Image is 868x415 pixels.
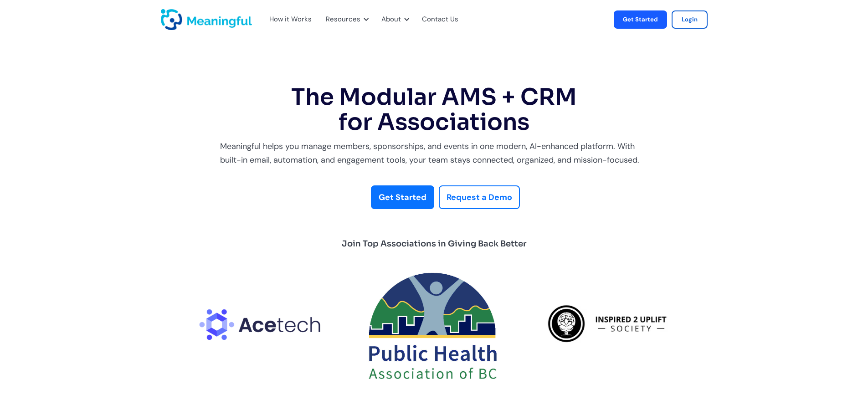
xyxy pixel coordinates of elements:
[269,14,305,26] a: How it Works
[220,85,648,135] h1: The Modular AMS + CRM for Associations
[326,14,360,26] div: Resources
[220,139,648,167] div: Meaningful helps you manage members, sponsorships, and events in one modern, AI-enhanced platform...
[342,236,527,251] div: Join Top Associations in Giving Back Better
[422,14,458,26] a: Contact Us
[381,14,401,26] div: About
[371,185,434,210] a: Get Started
[416,5,469,35] div: Contact Us
[379,192,426,203] strong: Get Started
[264,5,316,35] div: How it Works
[439,185,520,210] a: Request a Demo
[447,192,512,203] strong: Request a Demo
[672,10,708,29] a: Login
[614,10,667,29] a: Get Started
[161,9,184,30] a: home
[269,14,312,26] div: How it Works
[320,5,371,35] div: Resources
[376,5,412,35] div: About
